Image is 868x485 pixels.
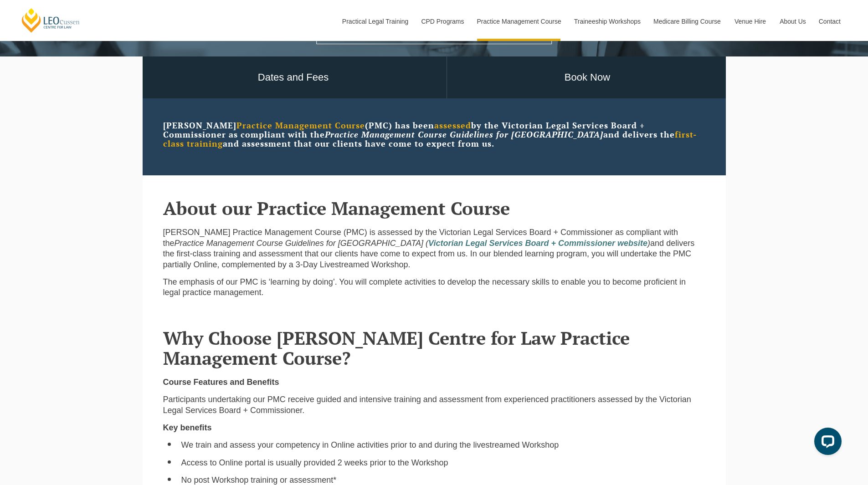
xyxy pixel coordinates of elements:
[567,2,647,41] a: Traineeship Workshops
[447,56,728,99] a: Book Now
[773,2,812,41] a: About Us
[807,424,845,462] iframe: LiveChat chat widget
[163,328,705,368] h2: Why Choose [PERSON_NAME] Centre for Law Practice Management Course?
[414,2,470,41] a: CPD Programs
[470,2,567,41] a: Practice Management Course
[163,378,279,387] strong: Course Features and Benefits
[728,2,773,41] a: Venue Hire
[175,239,651,248] em: Practice Management Course Guidelines for [GEOGRAPHIC_DATA] ( )
[434,120,471,131] strong: assessed
[163,423,212,432] strong: Key benefits
[647,2,728,41] a: Medicare Billing Course
[163,394,705,416] p: Participants undertaking our PMC receive guided and intensive training and assessment from experi...
[236,120,365,131] strong: Practice Management Course
[181,440,705,450] li: We train and assess your competency in Online activities prior to and during the livestreamed Wor...
[812,2,847,41] a: Contact
[163,277,705,298] p: The emphasis of our PMC is ‘learning by doing’. You will complete activities to develop the neces...
[163,198,705,218] h2: About our Practice Management Course
[335,2,415,41] a: Practical Legal Training
[181,458,705,468] li: Access to Online portal is usually provided 2 weeks prior to the Workshop
[325,129,603,140] em: Practice Management Course Guidelines for [GEOGRAPHIC_DATA]
[140,56,447,99] a: Dates and Fees
[21,7,81,33] a: [PERSON_NAME] Centre for Law
[163,227,705,270] p: [PERSON_NAME] Practice Management Course (PMC) is assessed by the Victorian Legal Services Board ...
[163,121,705,148] p: [PERSON_NAME] (PMC) has been by the Victorian Legal Services Board + Commissioner as compliant wi...
[163,129,697,149] strong: first-class training
[428,239,647,248] a: Victorian Legal Services Board + Commissioner website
